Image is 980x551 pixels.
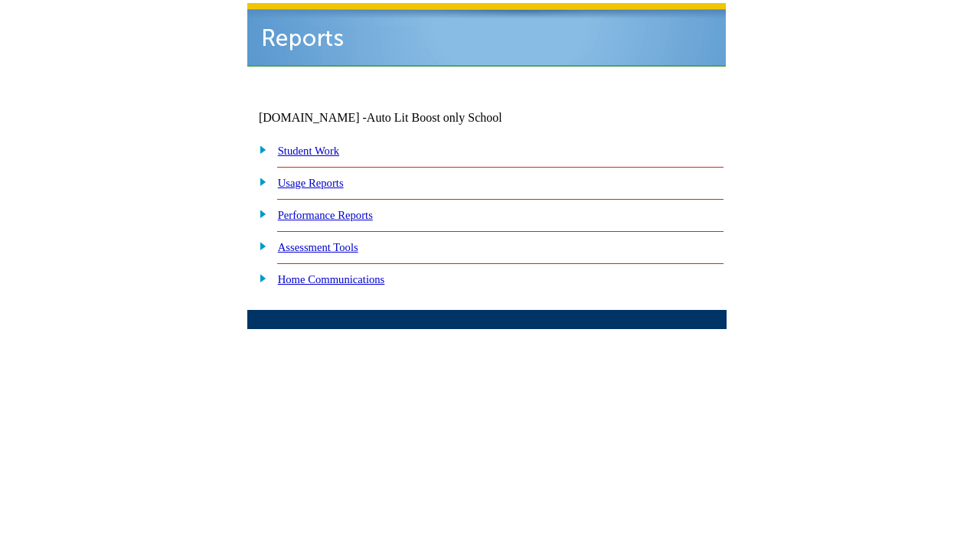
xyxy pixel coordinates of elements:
a: Performance Reports [278,209,373,221]
img: header [247,3,726,67]
img: plus.gif [251,174,267,188]
a: Student Work [278,145,339,157]
nobr: Auto Lit Boost only School [367,111,502,124]
img: plus.gif [251,207,267,220]
img: plus.gif [251,239,267,253]
a: Assessment Tools [278,241,358,253]
a: Usage Reports [278,177,344,189]
img: plus.gif [251,142,267,156]
a: Home Communications [278,273,385,285]
td: [DOMAIN_NAME] - [259,111,541,125]
img: plus.gif [251,271,267,285]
